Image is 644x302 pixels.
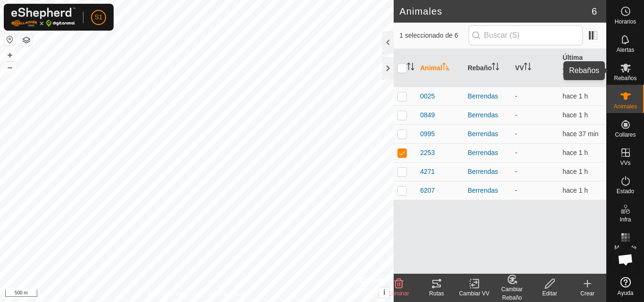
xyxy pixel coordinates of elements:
[562,187,588,194] span: 26 sept 2025, 17:05
[611,245,640,274] div: Chat abierto
[420,129,435,139] span: 0995
[468,167,508,177] div: Berrendas
[399,31,468,41] span: 1 seleccionado de 6
[4,49,16,61] button: +
[464,49,512,87] th: Rebaño
[515,187,518,194] app-display-virtual-paddock-transition: -
[607,273,644,300] a: Ayuda
[420,167,435,177] span: 4271
[11,8,75,27] img: Logo Gallagher
[562,168,588,175] span: 26 sept 2025, 17:05
[592,4,597,18] span: 6
[214,290,246,298] a: Contáctenos
[515,168,518,175] app-display-virtual-paddock-transition: -
[562,149,588,156] span: 26 sept 2025, 17:05
[562,74,570,82] p-sorticon: Activar para ordenar
[468,91,508,101] div: Berrendas
[388,290,409,297] span: Eliminar
[515,111,518,119] app-display-virtual-paddock-transition: -
[420,186,435,196] span: 6207
[493,285,531,302] div: Cambiar Rebaño
[524,64,531,72] p-sorticon: Activar para ordenar
[420,91,435,101] span: 0025
[442,64,450,72] p-sorticon: Activar para ordenar
[617,188,634,194] span: Estado
[399,6,592,17] h2: Animales
[531,289,569,298] div: Editar
[614,75,636,81] span: Rebaños
[609,245,642,256] span: Mapa de Calor
[469,25,583,45] input: Buscar (S)
[617,47,634,53] span: Alertas
[21,34,32,46] button: Capas del Mapa
[618,290,634,296] span: Ayuda
[614,104,637,109] span: Animales
[512,49,559,87] th: VV
[420,148,435,158] span: 2253
[620,160,630,166] span: VVs
[420,110,435,120] span: 0849
[468,186,508,196] div: Berrendas
[562,130,598,138] span: 26 sept 2025, 17:35
[562,111,588,119] span: 26 sept 2025, 17:05
[418,289,455,298] div: Rutas
[148,290,202,298] a: Política de Privacidad
[559,49,606,87] th: Última Actualización
[94,12,102,22] span: S1
[615,19,636,24] span: Horarios
[4,34,16,45] button: Restablecer Mapa
[379,287,389,298] button: i
[416,49,464,87] th: Animal
[562,92,588,100] span: 26 sept 2025, 17:05
[615,132,636,138] span: Collares
[515,149,518,156] app-display-virtual-paddock-transition: -
[619,217,631,222] span: Infra
[383,288,385,296] span: i
[4,62,16,73] button: –
[468,110,508,120] div: Berrendas
[407,64,414,72] p-sorticon: Activar para ordenar
[492,64,499,72] p-sorticon: Activar para ordenar
[515,130,518,138] app-display-virtual-paddock-transition: -
[468,148,508,158] div: Berrendas
[569,289,606,298] div: Crear
[455,289,493,298] div: Cambiar VV
[468,129,508,139] div: Berrendas
[515,92,518,100] app-display-virtual-paddock-transition: -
